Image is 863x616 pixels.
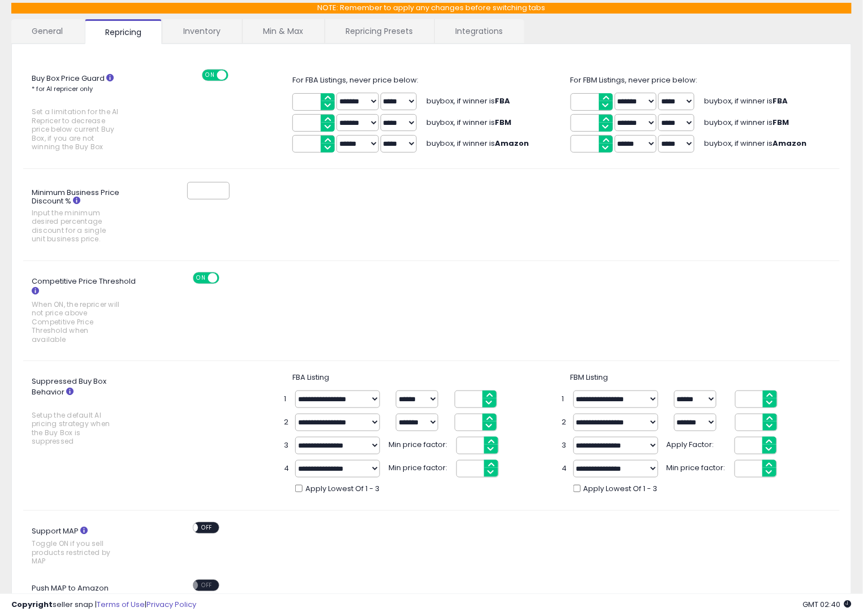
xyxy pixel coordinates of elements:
[199,523,217,532] span: OFF
[243,19,323,43] a: Min & Max
[495,138,529,149] b: Amazon
[705,138,807,149] span: buybox, if winner is
[32,107,121,151] span: Set a limitation for the AI Repricer to decrease price below current Buy Box, if you are not winn...
[305,484,379,494] span: Apply Lowest Of 1 - 3
[218,273,236,283] span: OFF
[11,3,852,14] p: NOTE: Remember to apply any changes before switching tabs
[97,599,145,610] a: Terms of Use
[495,117,512,128] b: FBM
[284,463,290,474] span: 4
[705,117,789,128] span: buybox, if winner is
[284,440,290,451] span: 3
[705,96,788,106] span: buybox, if winner is
[667,460,729,474] span: Min price factor:
[325,19,433,43] a: Repricing Presets
[427,96,511,106] span: buybox, if winner is
[773,117,789,128] b: FBM
[32,300,121,344] span: When ON, the repricer will not price above Competitive Price Threshold when available
[562,463,568,474] span: 4
[23,522,145,571] label: Support MAP
[773,96,788,106] b: FBA
[495,96,511,106] b: FBA
[427,117,512,128] span: buybox, if winner is
[292,75,418,85] span: For FBA Listings, never price below:
[562,417,568,428] span: 2
[23,372,145,452] label: Suppressed Buy Box Behavior
[427,138,529,149] span: buybox, if winner is
[11,19,84,43] a: General
[163,19,241,43] a: Inventory
[284,417,290,428] span: 2
[32,209,121,244] span: Input the minimum desired percentage discount for a single unit business price.
[32,411,121,446] span: Setup the default AI pricing strategy when the Buy Box is suppressed
[11,599,53,610] strong: Copyright
[562,394,568,405] span: 1
[226,70,244,80] span: OFF
[85,19,162,44] a: Repricing
[562,440,568,451] span: 3
[146,599,196,610] a: Privacy Policy
[32,84,93,93] small: * for AI repricer only
[32,539,121,565] span: Toggle ON if you sell products restricted by MAP
[584,484,658,494] span: Apply Lowest Of 1 - 3
[571,75,698,85] span: For FBM Listings, never price below:
[389,460,451,474] span: Min price factor:
[23,70,145,157] label: Buy Box Price Guard
[203,70,217,80] span: ON
[195,273,209,283] span: ON
[23,184,145,249] label: Minimum Business Price Discount %
[803,599,852,610] span: 2025-10-7 02:40 GMT
[667,437,729,450] span: Apply Factor:
[284,394,290,405] span: 1
[292,372,329,383] span: FBA Listing
[773,138,807,149] b: Amazon
[23,272,145,349] label: Competitive Price Threshold
[11,600,196,610] div: seller snap | |
[571,372,609,383] span: FBM Listing
[389,437,451,450] span: Min price factor:
[199,580,217,590] span: OFF
[435,19,523,43] a: Integrations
